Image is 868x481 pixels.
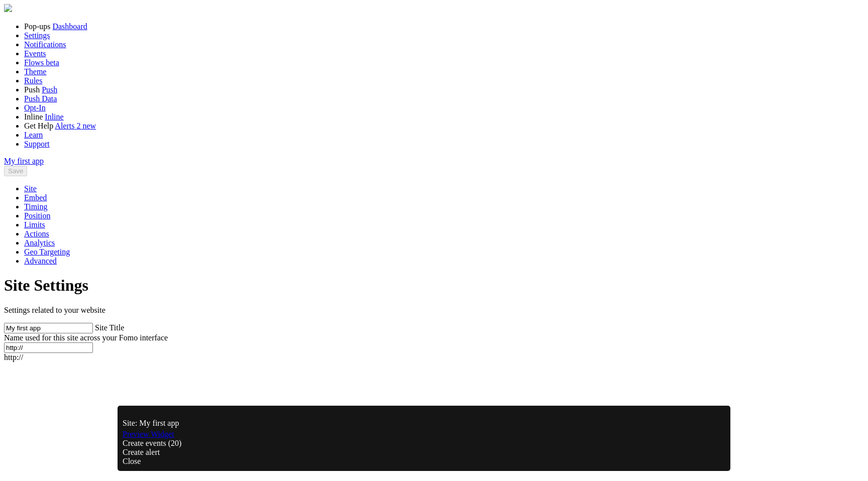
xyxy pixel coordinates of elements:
span: beta [46,58,59,67]
a: Site [24,184,37,193]
div: Create alert [123,448,725,457]
span: 2 new [76,122,96,130]
a: Actions [24,229,49,238]
a: Alerts 2 new [55,122,96,130]
a: Limits [24,220,45,229]
a: My first app [4,157,44,165]
span: Flows [24,58,44,67]
a: Preview Widget [123,430,174,438]
a: Flows beta [24,58,59,67]
a: Position [24,211,50,220]
a: Inline [45,112,63,121]
a: Advanced [24,257,57,265]
a: Learn [24,131,43,139]
a: Push Data [24,94,57,103]
a: Timing [24,202,48,211]
div: Create events (20) [123,439,725,448]
a: Analytics [24,238,55,247]
a: Push [42,85,57,94]
a: Theme [24,67,46,76]
span: Inline [24,112,43,121]
a: Settings [24,31,50,40]
label: Site Title [95,323,124,332]
a: Support [24,140,50,148]
span: Get Help [24,122,53,130]
div: Close [123,457,725,466]
span: Alerts [55,122,74,130]
div: http:// [4,353,864,362]
span: Push [24,85,40,94]
a: Embed [24,193,47,202]
div: Name used for this site across your Fomo interface [4,333,864,342]
a: Geo Targeting [24,248,70,256]
h1: Site Settings [4,276,864,295]
a: Notifications [24,40,66,49]
a: Opt-In [24,103,46,112]
p: Site: My first app [123,419,725,428]
span: Pop-ups [24,22,50,31]
a: Events [24,49,46,58]
p: Settings related to your website [4,306,864,315]
button: Save [4,166,27,176]
a: Rules [24,76,42,85]
a: Dashboard [52,22,87,31]
img: fomo-relay-logo-orange.svg [4,4,12,12]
